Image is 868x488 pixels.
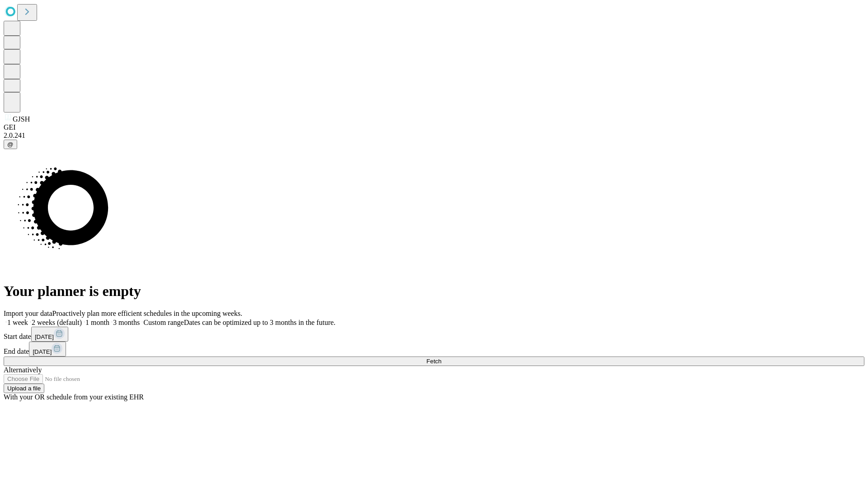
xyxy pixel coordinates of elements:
span: Alternatively [4,366,42,374]
span: [DATE] [35,333,54,340]
div: 2.0.241 [4,131,864,140]
span: Proactively plan more efficient schedules in the upcoming weeks. [52,310,242,317]
button: Fetch [4,357,864,366]
span: @ [7,141,14,148]
button: @ [4,140,17,149]
span: Import your data [4,310,52,317]
span: Fetch [426,358,441,365]
div: GEI [4,123,864,131]
button: [DATE] [29,342,66,357]
h1: Your planner is empty [4,283,864,300]
span: 1 week [7,319,28,326]
span: Dates can be optimized up to 3 months in the future. [184,319,335,326]
span: 1 month [85,319,109,326]
span: [DATE] [33,348,52,355]
span: With your OR schedule from your existing EHR [4,393,144,401]
div: Start date [4,327,864,342]
button: [DATE] [31,327,68,342]
span: 2 weeks (default) [32,319,82,326]
button: Upload a file [4,384,44,393]
span: 3 months [113,319,140,326]
span: GJSH [13,115,30,123]
span: Custom range [143,319,184,326]
div: End date [4,342,864,357]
